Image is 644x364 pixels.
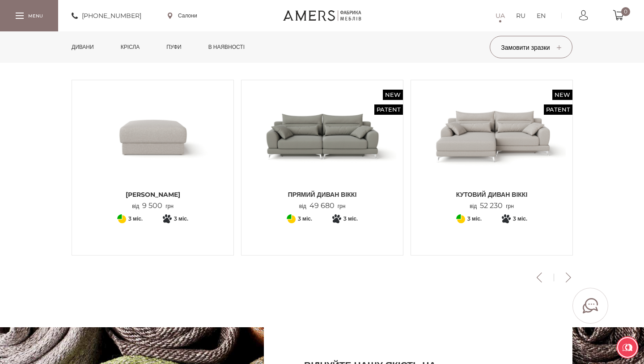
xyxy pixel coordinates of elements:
[79,190,227,199] span: [PERSON_NAME]
[470,202,514,210] p: від грн
[72,10,141,21] a: [PHONE_NUMBER]
[132,202,174,210] p: від грн
[496,10,505,21] a: UA
[139,201,165,210] span: 9 500
[114,31,146,63] a: Крісла
[79,87,227,186] img: Пуф БРУНО
[490,36,572,58] button: Замовити зразки
[299,202,346,210] p: від грн
[516,10,525,21] a: RU
[560,273,576,282] button: Next
[374,104,403,115] span: Patent
[531,273,547,282] button: Previous
[168,12,197,20] a: Салони
[248,87,396,210] a: New Patent Прямий диван ВІККІ Прямий диван ВІККІ Прямий диван ВІККІ від49 680грн
[248,190,396,199] span: Прямий диван ВІККІ
[621,7,630,16] span: 0
[477,201,506,210] span: 52 230
[537,10,546,21] a: EN
[79,87,227,210] a: Пуф БРУНО [PERSON_NAME] від9 500грн
[544,104,572,115] span: Patent
[202,31,251,63] a: в наявності
[501,43,561,52] span: Замовити зразки
[418,87,566,210] a: New Patent Кутовий диван ВІККІ Кутовий диван ВІККІ Кутовий диван ВІККІ від52 230грн
[383,90,403,100] span: New
[418,190,566,199] span: Кутовий диван ВІККІ
[65,31,101,63] a: Дивани
[160,31,188,63] a: Пуфи
[552,90,572,100] span: New
[306,201,338,210] span: 49 680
